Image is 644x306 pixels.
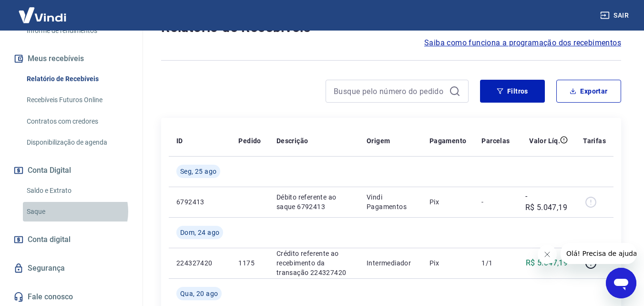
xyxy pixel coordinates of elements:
[23,133,131,152] a: Disponibilização de agenda
[526,257,568,269] p: R$ 5.047,19
[606,268,636,298] iframe: Botão para abrir a janela de mensagens
[276,249,351,277] p: Crédito referente ao recebimento da transação 224327420
[556,80,621,103] button: Exportar
[6,7,80,14] span: Olá! Precisa de ajuda?
[11,48,131,69] button: Meus recebíveis
[176,197,223,207] p: 6792413
[11,160,131,181] button: Conta Digital
[525,190,568,213] p: -R$ 5.047,19
[367,258,414,268] p: Intermediador
[180,167,216,176] span: Seg, 25 ago
[276,136,308,146] p: Descrição
[529,136,560,146] p: Valor Líq.
[11,0,73,30] img: Vindi
[23,69,131,89] a: Relatório de Recebíveis
[429,197,467,207] p: Pix
[481,197,510,207] p: -
[367,192,414,211] p: Vindi Pagamentos
[238,258,261,268] p: 1175
[11,229,131,250] a: Conta digital
[176,258,223,268] p: 224327420
[598,7,633,24] button: Sair
[481,136,510,146] p: Parcelas
[238,136,261,146] p: Pedido
[583,136,606,146] p: Tarifas
[424,37,621,49] a: Saiba como funciona a programação dos recebimentos
[561,243,636,264] iframe: Mensagem da empresa
[180,289,218,298] span: Qua, 20 ago
[429,258,467,268] p: Pix
[276,192,351,211] p: Débito referente ao saque 6792413
[23,202,131,222] a: Saque
[367,136,390,146] p: Origem
[480,80,545,103] button: Filtros
[334,84,445,98] input: Busque pelo número do pedido
[429,136,467,146] p: Pagamento
[28,233,71,246] span: Conta digital
[481,258,510,268] p: 1/1
[180,228,219,237] span: Dom, 24 ago
[538,245,557,264] iframe: Fechar mensagem
[23,90,131,110] a: Recebíveis Futuros Online
[23,112,131,131] a: Contratos com credores
[23,181,131,200] a: Saldo e Extrato
[176,136,183,146] p: ID
[11,258,131,279] a: Segurança
[23,21,131,41] a: Informe de rendimentos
